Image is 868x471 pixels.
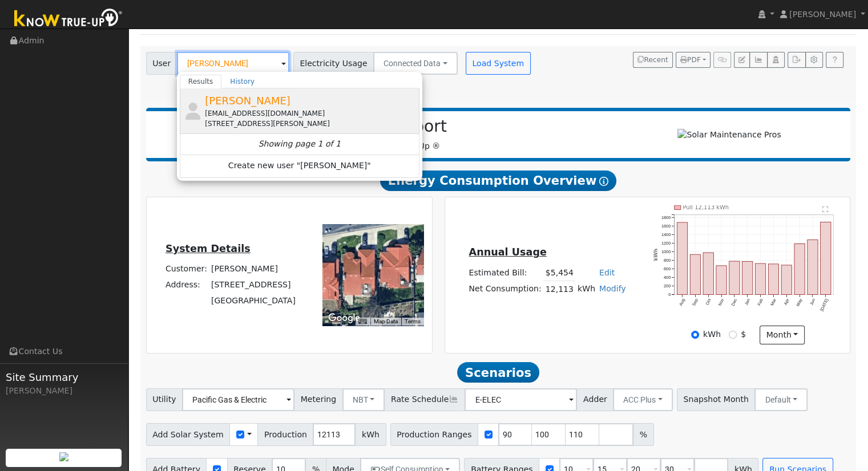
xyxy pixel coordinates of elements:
[205,119,417,129] div: [STREET_ADDRESS][PERSON_NAME]
[384,388,465,411] span: Rate Schedule
[180,75,222,88] a: Results
[653,249,659,261] text: kWh
[163,261,209,277] td: Customer:
[209,277,297,293] td: [STREET_ADDRESS]
[678,298,686,307] text: Aug
[146,423,231,446] span: Add Solar System
[664,275,671,280] text: 400
[599,177,608,186] i: Show Help
[182,388,294,411] input: Select a Utility
[703,328,721,340] label: kWh
[730,298,738,307] text: Dec
[373,52,458,75] button: Connected Data
[6,370,122,385] span: Site Summary
[668,292,671,297] text: 0
[457,362,539,383] span: Scenarios
[677,129,781,141] img: Solar Maintenance Pros
[221,75,263,88] a: History
[158,117,608,136] h2: Scenario Report
[543,265,575,281] td: $5,454
[325,311,363,326] a: Open this area in Google Maps (opens a new window)
[205,95,290,107] span: [PERSON_NAME]
[355,423,386,446] span: kWh
[703,253,713,295] rect: onclick=""
[661,241,671,246] text: 1200
[146,388,183,411] span: Utility
[754,388,808,411] button: Default
[358,318,366,326] button: Keyboard shortcuts
[794,243,805,294] rect: onclick=""
[6,385,122,397] div: [PERSON_NAME]
[729,331,737,339] input: $
[465,388,577,411] input: Select a Rate Schedule
[757,298,764,306] text: Feb
[661,215,671,220] text: 1800
[788,52,805,68] button: Export Interval Data
[742,261,753,294] rect: onclick=""
[575,281,597,298] td: kWh
[599,284,626,293] a: Modify
[822,206,829,213] text: 
[717,298,725,307] text: Nov
[821,222,831,294] rect: onclick=""
[661,224,671,229] text: 1600
[293,52,374,75] span: Electricity Usage
[676,52,710,68] button: PDF
[789,10,856,19] span: [PERSON_NAME]
[664,258,671,263] text: 800
[467,281,543,298] td: Net Consumption:
[680,56,701,64] span: PDF
[705,298,712,306] text: Oct
[796,298,804,307] text: May
[744,298,751,306] text: Jan
[664,266,671,271] text: 600
[691,298,699,307] text: Sep
[405,318,421,324] a: Terms (opens in new tab)
[734,52,750,68] button: Edit User
[599,268,615,277] a: Edit
[374,318,398,326] button: Map Data
[781,265,792,295] rect: onclick=""
[661,232,671,237] text: 1400
[767,52,785,68] button: Login As
[380,170,616,191] span: Energy Consumption Overview
[760,326,805,345] button: month
[543,281,575,298] td: 12,113
[9,6,128,32] img: Know True-Up
[826,52,843,68] a: Help Link
[661,249,671,254] text: 1000
[819,298,829,312] text: [DATE]
[165,243,251,254] u: System Details
[205,108,417,119] div: [EMAIL_ADDRESS][DOMAIN_NAME]
[294,388,343,411] span: Metering
[633,52,673,68] button: Recent
[756,263,766,294] rect: onclick=""
[466,52,531,75] button: Load System
[228,160,371,173] span: Create new user "[PERSON_NAME]"
[716,266,726,295] rect: onclick=""
[342,388,385,411] button: NBT
[163,277,209,293] td: Address:
[209,261,297,277] td: [PERSON_NAME]
[805,52,823,68] button: Settings
[691,331,699,339] input: kWh
[146,52,177,75] span: User
[257,423,313,446] span: Production
[749,52,767,68] button: Multi-Series Graph
[677,388,756,411] span: Snapshot Month
[741,328,746,340] label: $
[809,298,816,306] text: Jun
[209,293,297,309] td: [GEOGRAPHIC_DATA]
[613,388,673,411] button: ACC Plus
[783,298,790,306] text: Apr
[576,388,613,411] span: Adder
[177,52,289,75] input: Select a User
[259,138,341,150] i: Showing page 1 of 1
[683,204,729,210] text: Pull 12,113 kWh
[469,246,546,258] u: Annual Usage
[808,239,818,294] rect: onclick=""
[769,298,777,307] text: Mar
[690,254,700,294] rect: onclick=""
[768,264,778,295] rect: onclick=""
[729,261,740,294] rect: onclick=""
